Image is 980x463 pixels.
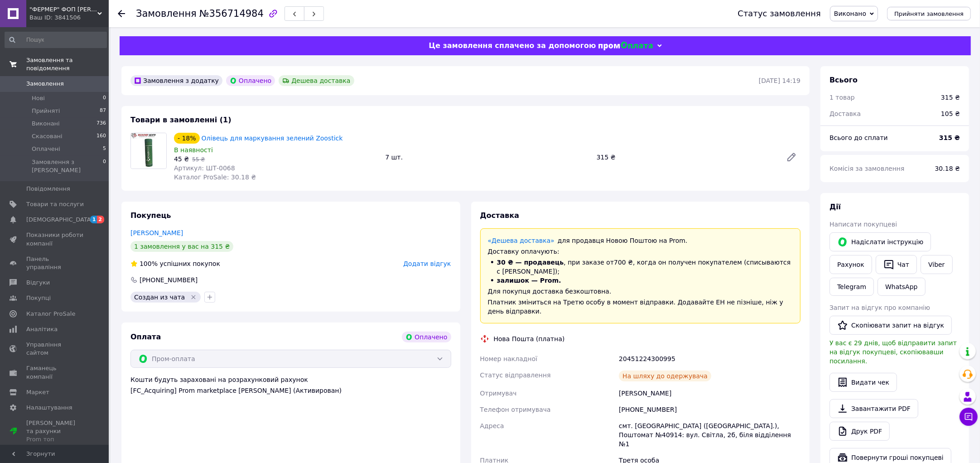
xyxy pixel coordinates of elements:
[830,203,841,211] span: Дії
[830,399,918,418] a: Завантажити PDF
[32,120,60,128] span: Виконані
[617,351,802,367] div: 20451224300995
[130,116,232,124] span: Товари в замовленні (1)
[139,275,198,285] div: [PHONE_NUMBER]
[599,42,653,50] img: evopay logo
[403,260,451,267] span: Додати відгук
[26,310,75,318] span: Каталог ProSale
[97,120,106,128] span: 736
[5,32,107,48] input: Пошук
[876,255,917,274] button: Чат
[103,94,106,102] span: 0
[941,93,960,102] div: 315 ₴
[130,75,222,86] div: Замовлення з додатку
[830,94,855,101] span: 1 товар
[103,145,106,153] span: 5
[834,10,866,17] span: Виконано
[130,333,161,341] span: Оплата
[131,133,166,169] img: Олівець для маркування зелений Zoostick
[32,94,45,102] span: Нові
[617,418,802,452] div: смт. [GEOGRAPHIC_DATA] ([GEOGRAPHIC_DATA].), Поштомат №40914: вул. Світла, 2б, біля відділення №1
[488,236,793,245] div: для продавця Новою Поштою на Prom.
[488,258,793,276] li: , при заказе от 700 ₴ , когда он получен покупателем (списываются с [PERSON_NAME]);
[830,134,888,141] span: Всього до сплати
[617,385,802,401] div: [PERSON_NAME]
[878,278,925,296] a: WhatsApp
[100,107,106,115] span: 87
[26,341,84,357] span: Управління сайтом
[402,332,451,342] div: Оплачено
[130,229,183,236] a: [PERSON_NAME]
[429,41,596,50] span: Це замовлення сплачено за допомогою
[830,221,897,228] span: Написати покупцеві
[830,278,874,296] a: Telegram
[894,10,964,17] span: Прийняти замовлення
[26,231,84,247] span: Показники роботи компанії
[32,132,63,140] span: Скасовані
[192,156,205,163] span: 55 ₴
[830,422,890,441] a: Друк PDF
[103,158,106,174] span: 0
[29,14,109,22] div: Ваш ID: 3841506
[759,77,801,84] time: [DATE] 14:19
[830,232,931,251] button: Надіслати інструкцію
[26,325,58,333] span: Аналітика
[174,146,213,154] span: В наявності
[26,404,72,412] span: Налаштування
[738,9,821,18] div: Статус замовлення
[130,241,233,252] div: 1 замовлення у вас на 315 ₴
[488,237,555,244] a: «Дешева доставка»
[174,155,189,163] span: 45 ₴
[492,334,567,343] div: Нова Пошта (платна)
[935,165,960,172] span: 30.18 ₴
[26,185,70,193] span: Повідомлення
[488,287,793,296] div: Для покупця доставка безкоштовна.
[32,158,103,174] span: Замовлення з [PERSON_NAME]
[26,255,84,271] span: Панель управління
[830,316,952,335] button: Скопіювати запит на відгук
[830,110,861,117] span: Доставка
[174,133,200,144] div: - 18%
[782,148,801,166] a: Редагувати
[830,373,897,392] button: Видати чек
[480,371,551,379] span: Статус відправлення
[26,56,109,72] span: Замовлення та повідомлення
[279,75,354,86] div: Дешева доставка
[130,211,171,220] span: Покупець
[593,151,779,164] div: 315 ₴
[134,294,185,301] span: Создан из чата
[130,259,220,268] div: успішних покупок
[130,386,451,395] div: [FC_Acquiring] Prom marketplace [PERSON_NAME] (Активирован)
[939,134,960,141] b: 315 ₴
[26,216,93,224] span: [DEMOGRAPHIC_DATA]
[226,75,275,86] div: Оплачено
[921,255,952,274] a: Viber
[830,165,905,172] span: Комісія за замовлення
[136,8,197,19] span: Замовлення
[887,7,971,20] button: Прийняти замовлення
[29,5,97,14] span: "ФЕРМЕР" ФОП КУДРИК АНАСТАСІЯ ВІТАЛІЇВНА
[97,216,104,223] span: 2
[130,375,451,395] div: Кошти будуть зараховані на розрахунковий рахунок
[174,164,235,172] span: Артикул: ШТ-0068
[174,174,256,181] span: Каталог ProSale: 30.18 ₴
[26,435,84,444] div: Prom топ
[32,107,60,115] span: Прийняті
[97,132,106,140] span: 160
[26,294,51,302] span: Покупці
[140,260,158,267] span: 100%
[90,216,97,223] span: 1
[480,390,517,397] span: Отримувач
[830,255,872,274] button: Рахунок
[960,408,978,426] button: Чат з покупцем
[830,339,957,365] span: У вас є 29 днів, щоб відправити запит на відгук покупцеві, скопіювавши посилання.
[118,9,125,18] div: Повернутися назад
[830,76,858,84] span: Всього
[202,135,343,142] a: Олівець для маркування зелений Zoostick
[936,104,966,124] div: 105 ₴
[32,145,60,153] span: Оплачені
[26,200,84,208] span: Товари та послуги
[480,211,520,220] span: Доставка
[26,388,49,396] span: Маркет
[480,406,551,413] span: Телефон отримувача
